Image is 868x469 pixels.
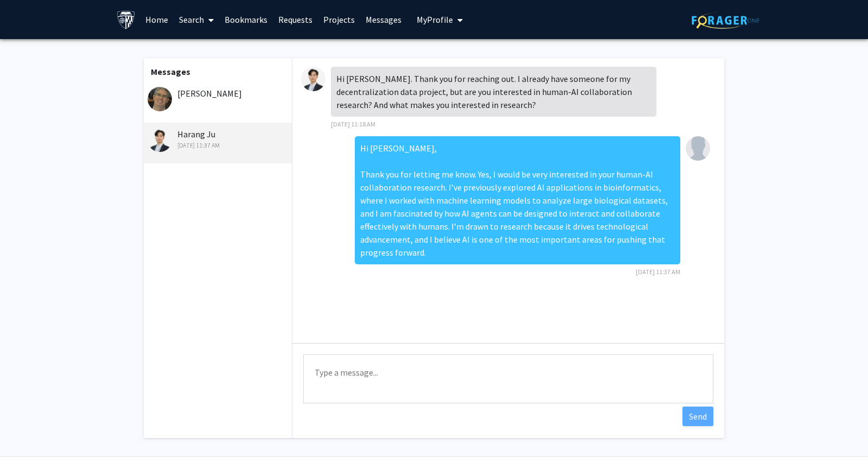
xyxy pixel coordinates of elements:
[303,354,713,403] textarea: Message
[682,407,713,426] button: Send
[148,87,289,100] div: [PERSON_NAME]
[355,136,680,264] div: Hi [PERSON_NAME], Thank you for letting me know. Yes, I would be very interested in your human-AI...
[148,128,172,152] img: Harang Ju
[140,1,174,39] a: Home
[273,1,318,39] a: Requests
[301,67,325,91] img: Harang Ju
[8,420,46,461] iframe: Chat
[148,141,289,150] div: [DATE] 11:37 AM
[692,12,759,29] img: ForagerOne Logo
[174,1,219,39] a: Search
[360,1,407,39] a: Messages
[636,268,680,276] span: [DATE] 11:37 AM
[148,128,289,150] div: Harang Ju
[151,66,190,77] b: Messages
[686,136,710,161] img: Sahil Iyer
[417,14,453,25] span: My Profile
[117,10,136,29] img: Johns Hopkins University Logo
[148,87,172,111] img: David Elbert
[318,1,360,39] a: Projects
[331,67,656,117] div: Hi [PERSON_NAME]. Thank you for reaching out. I already have someone for my decentralization data...
[331,120,375,128] span: [DATE] 11:18 AM
[219,1,273,39] a: Bookmarks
